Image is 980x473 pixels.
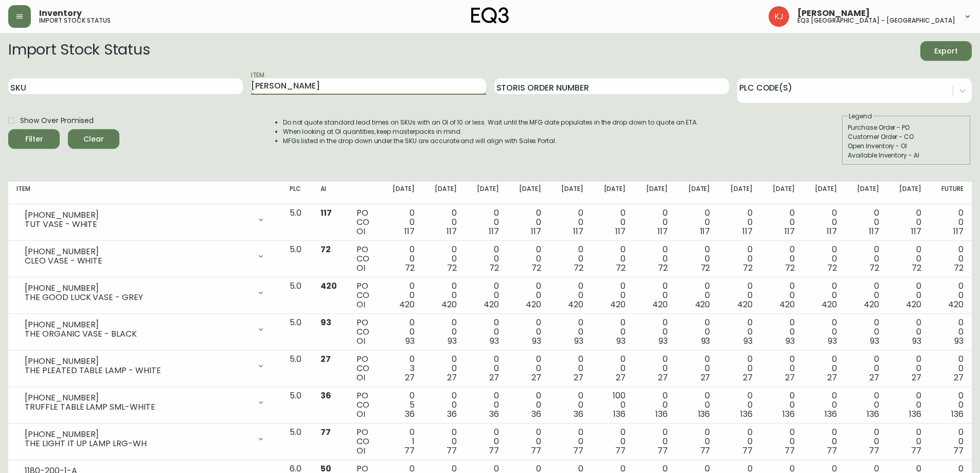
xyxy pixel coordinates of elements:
[642,355,668,382] div: 0 0
[16,318,273,341] div: [PHONE_NUMBER]THE ORGANIC VASE - BLACK
[726,318,752,346] div: 0 0
[465,182,507,204] th: [DATE]
[39,9,82,17] span: Inventory
[357,428,372,456] div: PO CO
[473,355,499,382] div: 0 0
[16,355,273,377] div: [PHONE_NUMBER]THE PLEATED TABLE LAMP - WHITE
[938,282,964,309] div: 0 0
[25,329,251,339] div: THE ORGANIC VASE - BLACK
[953,225,964,237] span: 117
[769,355,794,382] div: 0 0
[441,299,457,310] span: 420
[929,45,964,58] span: Export
[473,245,499,273] div: 0 0
[489,445,499,457] span: 77
[726,428,752,456] div: 0 0
[782,408,795,420] span: 136
[827,445,837,457] span: 77
[786,335,795,347] span: 93
[869,262,879,274] span: 72
[642,391,668,419] div: 0 0
[742,445,753,457] span: 77
[574,262,583,274] span: 72
[447,445,457,457] span: 77
[320,426,331,438] span: 77
[25,256,251,266] div: CLEO VASE - WHITE
[489,372,499,383] span: 27
[853,208,879,236] div: 0 0
[574,372,583,383] span: 27
[281,277,312,314] td: 5.0
[357,445,365,457] span: OI
[389,428,415,456] div: 0 1
[811,282,837,309] div: 0 0
[803,182,845,204] th: [DATE]
[845,182,887,204] th: [DATE]
[574,335,583,347] span: 93
[634,182,676,204] th: [DATE]
[684,245,710,273] div: 0 0
[558,318,583,346] div: 0 0
[906,299,921,310] span: 420
[938,318,964,346] div: 0 0
[684,208,710,236] div: 0 0
[938,245,964,273] div: 0 0
[896,391,921,419] div: 0 0
[811,318,837,346] div: 0 0
[68,129,119,149] button: Clear
[357,225,365,237] span: OI
[404,445,415,457] span: 77
[737,299,753,310] span: 420
[431,282,457,309] div: 0 0
[489,408,499,420] span: 36
[473,318,499,346] div: 0 0
[870,335,879,347] span: 93
[531,262,541,274] span: 72
[698,408,710,420] span: 136
[848,123,965,132] div: Purchase Order - PO
[25,293,251,302] div: THE GOOD LUCK VASE - GREY
[389,208,415,236] div: 0 0
[769,6,789,27] img: 24a625d34e264d2520941288c4a55f8e
[811,245,837,273] div: 0 0
[930,182,972,204] th: Future
[811,391,837,419] div: 0 0
[911,225,921,237] span: 117
[558,208,583,236] div: 0 0
[658,335,668,347] span: 93
[600,355,626,382] div: 0 0
[515,282,541,309] div: 0 0
[938,208,964,236] div: 0 0
[853,245,879,273] div: 0 0
[912,262,921,274] span: 72
[25,247,251,256] div: [PHONE_NUMBER]
[281,314,312,351] td: 5.0
[853,355,879,382] div: 0 0
[531,372,541,383] span: 27
[642,428,668,456] div: 0 0
[920,41,972,61] button: Export
[389,318,415,346] div: 0 0
[600,282,626,309] div: 0 0
[405,372,415,383] span: 27
[320,317,331,328] span: 93
[896,282,921,309] div: 0 0
[827,225,837,237] span: 117
[828,335,837,347] span: 93
[954,335,964,347] span: 93
[25,393,251,402] div: [PHONE_NUMBER]
[953,445,964,457] span: 77
[912,335,921,347] span: 93
[320,207,332,219] span: 117
[25,402,251,412] div: TRUFFLE TABLE LAMP SML-WHITE
[760,182,803,204] th: [DATE]
[726,282,752,309] div: 0 0
[515,355,541,382] div: 0 0
[684,428,710,456] div: 0 0
[405,408,415,420] span: 36
[718,182,760,204] th: [DATE]
[16,282,273,304] div: [PHONE_NUMBER]THE GOOD LUCK VASE - GREY
[951,408,964,420] span: 136
[281,204,312,241] td: 5.0
[16,428,273,450] div: [PHONE_NUMBER]THE LIGHT IT UP LAMP LRG-WH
